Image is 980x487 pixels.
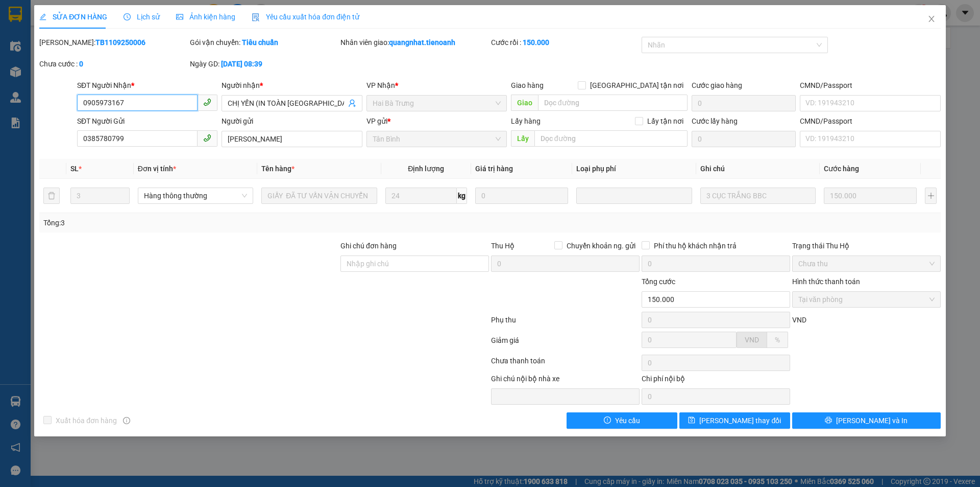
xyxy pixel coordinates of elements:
[511,130,534,147] span: Lấy
[261,188,377,204] input: VD: Bàn, Ghế
[824,165,859,173] span: Cước hàng
[692,131,796,147] input: Cước lấy hàng
[836,415,908,426] span: [PERSON_NAME] và In
[408,165,444,173] span: Định lượng
[203,134,211,142] span: phone
[138,165,176,173] span: Đơn vị tính
[43,217,378,228] div: Tổng: 3
[340,37,489,48] div: Nhân viên giao:
[70,165,79,173] span: SL
[692,95,796,111] input: Cước giao hàng
[572,159,696,179] th: Loại phụ phí
[39,13,107,21] span: SỬA ĐƠN HÀNG
[43,188,60,204] button: delete
[79,60,83,68] b: 0
[642,277,675,286] span: Tổng cước
[567,412,677,429] button: exclamation-circleYêu cầu
[348,99,356,107] span: user-add
[825,416,832,425] span: printer
[475,165,513,173] span: Giá trị hàng
[39,13,46,20] span: edit
[692,117,738,125] label: Cước lấy hàng
[792,316,806,324] span: VND
[203,98,211,106] span: phone
[615,415,640,426] span: Yêu cầu
[692,81,742,89] label: Cước giao hàng
[679,412,790,429] button: save[PERSON_NAME] thay đổi
[222,80,362,91] div: Người nhận
[373,131,501,147] span: Tân Bình
[190,58,338,69] div: Ngày GD:
[176,13,235,21] span: Ảnh kiện hàng
[221,60,262,68] b: [DATE] 08:39
[490,335,641,353] div: Giảm giá
[95,38,145,47] b: TB1109250006
[642,373,790,388] div: Chi phí nội bộ
[604,416,611,425] span: exclamation-circle
[917,5,946,34] button: Close
[457,188,467,204] span: kg
[800,80,940,91] div: CMND/Passport
[176,13,183,20] span: picture
[77,115,217,127] div: SĐT Người Gửi
[123,417,130,424] span: info-circle
[77,80,217,91] div: SĐT Người Nhận
[52,415,121,426] span: Xuất hóa đơn hàng
[261,165,295,173] span: Tên hàng
[688,416,695,425] span: save
[699,415,781,426] span: [PERSON_NAME] thay đổi
[190,37,338,48] div: Gói vận chuyển:
[925,188,936,204] button: plus
[144,188,247,203] span: Hàng thông thường
[490,314,641,332] div: Phụ thu
[366,81,395,89] span: VP Nhận
[700,188,816,204] input: Ghi Chú
[340,242,397,250] label: Ghi chú đơn hàng
[490,355,641,373] div: Chưa thanh toán
[475,188,568,204] input: 0
[824,188,917,204] input: 0
[124,13,160,21] span: Lịch sử
[534,130,688,147] input: Dọc đường
[792,277,860,286] label: Hình thức thanh toán
[491,242,514,250] span: Thu Hộ
[511,117,541,125] span: Lấy hàng
[252,13,260,21] img: icon
[792,240,941,251] div: Trạng thái Thu Hộ
[586,80,688,91] span: [GEOGRAPHIC_DATA] tận nơi
[491,373,640,388] div: Ghi chú nội bộ nhà xe
[39,58,188,69] div: Chưa cước :
[523,38,549,47] b: 150.000
[800,115,940,127] div: CMND/Passport
[511,95,538,111] span: Giao
[373,96,501,111] span: Hai Bà Trưng
[650,240,741,251] span: Phí thu hộ khách nhận trả
[252,13,359,21] span: Yêu cầu xuất hóa đơn điện tử
[491,37,640,48] div: Cước rồi :
[124,13,131,20] span: clock-circle
[242,38,278,47] b: Tiêu chuẩn
[798,256,935,271] span: Chưa thu
[538,95,688,111] input: Dọc đường
[798,292,935,307] span: Tại văn phòng
[511,81,544,89] span: Giao hàng
[745,336,759,344] span: VND
[792,412,941,429] button: printer[PERSON_NAME] và In
[643,115,688,127] span: Lấy tận nơi
[389,38,455,47] b: quangnhat.tienoanh
[366,115,507,127] div: VP gửi
[39,37,188,48] div: [PERSON_NAME]:
[222,115,362,127] div: Người gửi
[927,15,936,23] span: close
[340,256,489,272] input: Ghi chú đơn hàng
[696,159,820,179] th: Ghi chú
[775,336,780,344] span: %
[562,240,640,251] span: Chuyển khoản ng. gửi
